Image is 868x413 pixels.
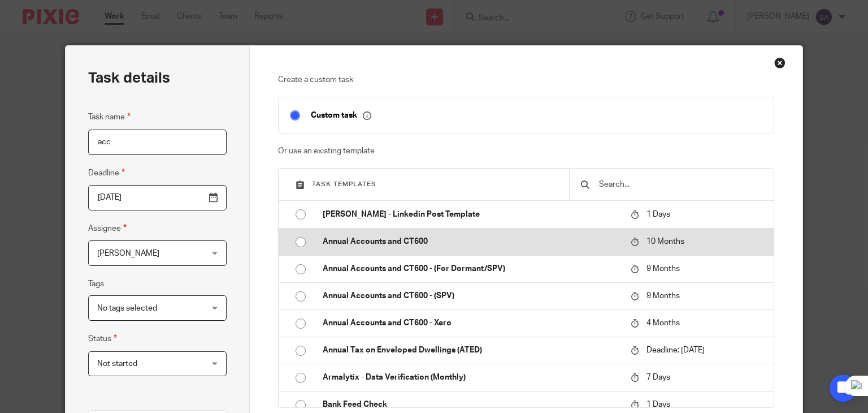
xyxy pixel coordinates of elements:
[278,74,774,85] p: Create a custom task
[323,399,619,410] p: Bank Feed Check
[646,319,680,327] span: 4 Months
[323,345,619,356] p: Annual Tax on Enveloped Dwellings (ATED)
[97,360,137,368] span: Not started
[774,57,785,68] div: Close this dialog window
[323,290,619,302] p: Annual Accounts and CT600 - (SPV)
[646,346,705,354] span: Deadline: [DATE]
[88,222,127,235] label: Assignee
[311,110,371,121] p: Custom task
[646,238,684,246] span: 10 Months
[646,210,670,218] span: 1 Days
[97,249,159,257] span: [PERSON_NAME]
[323,263,619,274] p: Annual Accounts and CT600 - (For Dormant/SPV)
[646,373,670,381] span: 7 Days
[323,317,619,329] p: Annual Accounts and CT600 - Xero
[312,181,376,187] span: Task templates
[97,304,157,312] span: No tags selected
[88,166,125,179] label: Deadline
[323,209,619,220] p: [PERSON_NAME] - Linkedin Post Template
[88,185,227,210] input: Pick a date
[323,372,619,383] p: Armalytix - Data Verification (Monthly)
[88,110,131,123] label: Task name
[323,236,619,247] p: Annual Accounts and CT600
[88,68,170,88] h2: Task details
[646,401,670,408] span: 1 Days
[598,178,762,191] input: Search...
[646,265,680,273] span: 9 Months
[88,130,227,155] input: Task name
[88,278,104,290] label: Tags
[88,332,117,345] label: Status
[646,292,680,300] span: 9 Months
[278,145,774,157] p: Or use an existing template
